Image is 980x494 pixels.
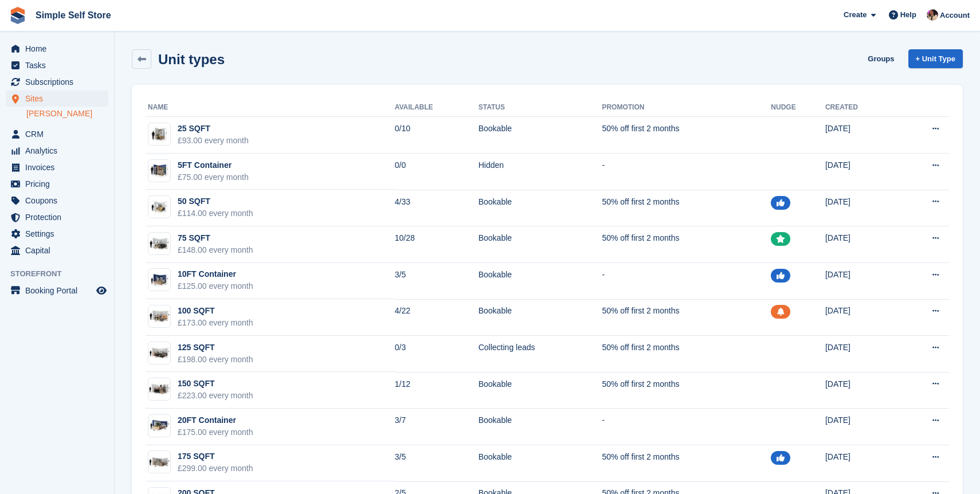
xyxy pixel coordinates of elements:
td: 4/33 [395,190,479,226]
td: - [602,263,771,300]
td: 50% off first 2 months [602,190,771,226]
td: 10/28 [395,226,479,263]
td: [DATE] [825,445,897,482]
td: [DATE] [825,409,897,445]
div: 25 SQFT [178,123,249,135]
div: £299.00 every month [178,462,253,475]
td: 3/7 [395,409,479,445]
th: Nudge [771,99,825,117]
div: 50 SQFT [178,195,253,207]
img: 25-sqft-unit%20(1).jpg [148,126,170,143]
td: 50% off first 2 months [602,117,771,154]
a: menu [6,209,108,225]
span: Protection [25,209,94,225]
span: Coupons [25,193,94,209]
img: 10-ft-container.jpg [148,272,170,288]
td: 0/3 [395,336,479,373]
td: - [602,409,771,445]
td: Bookable [479,445,602,482]
td: 1/12 [395,372,479,409]
img: 150-sqft-unit%20(1).jpg [148,381,170,398]
td: 3/5 [395,263,479,300]
th: Promotion [602,99,771,117]
img: 20-ft-container%20(1).jpg [148,417,170,434]
img: stora-icon-8386f47178a22dfd0bd8f6a31ec36ba5ce8667c1dd55bd0f319d3a0aa187defe.svg [9,7,26,24]
span: Sites [25,91,94,107]
td: [DATE] [825,190,897,226]
td: 50% off first 2 months [602,226,771,263]
span: Pricing [25,176,94,192]
span: Home [25,41,94,57]
img: 125-sqft-unit%20(1).jpg [148,344,170,361]
td: [DATE] [825,154,897,190]
a: menu [6,226,108,242]
div: 100 SQFT [178,305,253,317]
td: - [602,154,771,190]
td: 3/5 [395,445,479,482]
div: £93.00 every month [178,135,249,147]
div: 150 SQFT [178,378,253,390]
a: menu [6,91,108,107]
a: Preview store [95,284,108,297]
td: Bookable [479,299,602,336]
a: [PERSON_NAME] [26,108,108,119]
td: Bookable [479,372,602,409]
div: £198.00 every month [178,354,253,366]
a: Groups [863,49,899,68]
img: 50-sqft-unit%20(1).jpg [148,199,170,215]
span: Tasks [25,57,94,73]
div: £173.00 every month [178,317,253,329]
a: menu [6,41,108,57]
td: [DATE] [825,226,897,263]
td: 50% off first 2 months [602,299,771,336]
a: menu [6,126,108,142]
h2: Unit types [158,52,225,67]
span: Analytics [25,143,94,159]
span: Storefront [10,268,114,280]
span: Booking Portal [25,283,94,299]
a: Simple Self Store [31,6,116,25]
span: Help [900,9,916,21]
div: 20FT Container [178,414,253,426]
td: 50% off first 2 months [602,336,771,373]
td: 50% off first 2 months [602,372,771,409]
td: 0/0 [395,154,479,190]
th: Status [479,99,602,117]
th: Name [146,99,395,117]
td: Collecting leads [479,336,602,373]
a: menu [6,57,108,73]
td: Bookable [479,190,602,226]
a: menu [6,283,108,299]
div: £148.00 every month [178,244,253,256]
div: £114.00 every month [178,207,253,219]
td: [DATE] [825,263,897,300]
img: 5%20sq%20ft%20container.jpg [148,162,170,179]
span: Create [844,9,867,21]
img: 100-sqft-unit%20(1).jpg [148,308,170,325]
div: £175.00 every month [178,426,253,438]
div: 10FT Container [178,268,253,280]
td: Bookable [479,226,602,263]
td: Hidden [479,154,602,190]
span: Invoices [25,159,94,175]
td: 50% off first 2 months [602,445,771,482]
a: menu [6,242,108,258]
span: Settings [25,226,94,242]
div: £223.00 every month [178,390,253,402]
a: + Unit Type [908,49,963,68]
td: [DATE] [825,336,897,373]
a: menu [6,176,108,192]
td: [DATE] [825,117,897,154]
span: Account [940,10,970,21]
span: Subscriptions [25,74,94,90]
td: Bookable [479,117,602,154]
div: £125.00 every month [178,280,253,292]
img: 75-sqft-unit%20(1).jpg [148,236,170,252]
div: 175 SQFT [178,450,253,462]
img: Scott McCutcheon [927,9,938,21]
a: menu [6,193,108,209]
div: 75 SQFT [178,232,253,244]
th: Created [825,99,897,117]
a: menu [6,143,108,159]
div: £75.00 every month [178,171,249,183]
